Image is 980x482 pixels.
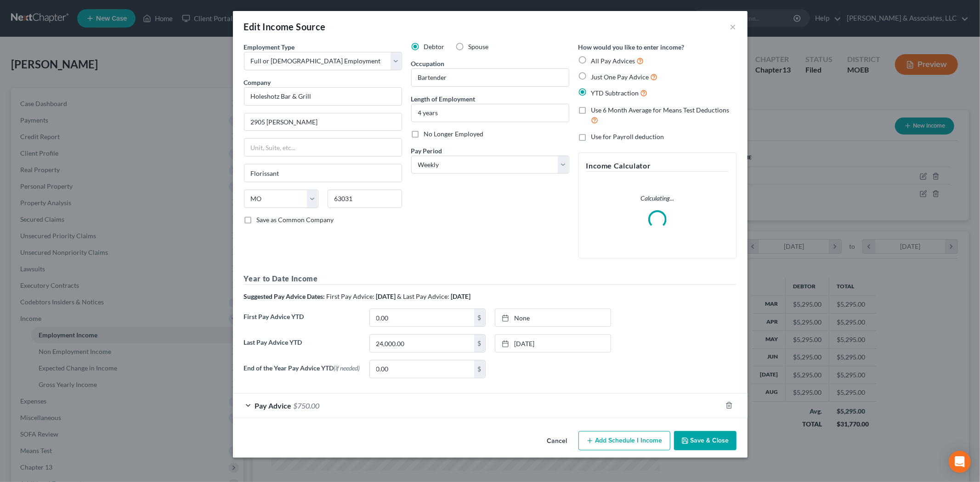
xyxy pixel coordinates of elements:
[244,139,402,156] input: Unit, Suite, etc...
[328,190,402,208] input: Enter zip...
[327,292,375,300] span: First Pay Advice:
[578,431,670,450] button: Add Schedule I Income
[370,335,474,352] input: 0.00
[591,133,664,140] span: Use for Payroll deduction
[591,57,635,65] span: All Pay Advices
[412,69,569,86] input: --
[244,273,736,285] h5: Year to Date Income
[451,292,471,300] strong: [DATE]
[244,43,295,51] span: Employment Type
[586,194,729,203] p: Calculating...
[412,104,569,122] input: ex: 2 years
[244,87,402,106] input: Search company by name...
[474,360,485,378] div: $
[257,216,334,224] span: Save as Common Company
[244,164,402,182] input: Enter city...
[424,130,484,138] span: No Longer Employed
[370,309,474,326] input: 0.00
[244,292,325,300] strong: Suggested Pay Advice Dates:
[244,113,402,131] input: Enter address...
[397,292,450,300] span: & Last Pay Advice:
[244,20,326,33] div: Edit Income Source
[591,89,639,97] span: YTD Subtraction
[495,335,611,352] a: [DATE]
[411,94,476,104] label: Length of Employment
[474,335,485,352] div: $
[474,309,485,326] div: $
[411,147,442,155] span: Pay Period
[255,401,292,410] span: Pay Advice
[949,451,971,473] div: Open Intercom Messenger
[411,59,445,68] label: Occupation
[540,432,575,450] button: Cancel
[586,160,729,172] h5: Income Calculator
[674,431,736,450] button: Save & Close
[244,78,271,86] span: Company
[578,42,685,52] label: How would you like to enter income?
[239,334,365,360] label: Last Pay Advice YTD
[591,106,730,114] span: Use 6 Month Average for Means Test Deductions
[334,364,360,372] span: (if needed)
[591,73,649,81] span: Just One Pay Advice
[424,43,445,50] span: Debtor
[294,401,320,410] span: $750.00
[370,360,474,378] input: 0.00
[730,21,736,32] button: ×
[239,360,365,386] label: End of the Year Pay Advice YTD
[469,43,489,50] span: Spouse
[495,309,611,326] a: None
[376,292,396,300] strong: [DATE]
[239,308,365,334] label: First Pay Advice YTD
